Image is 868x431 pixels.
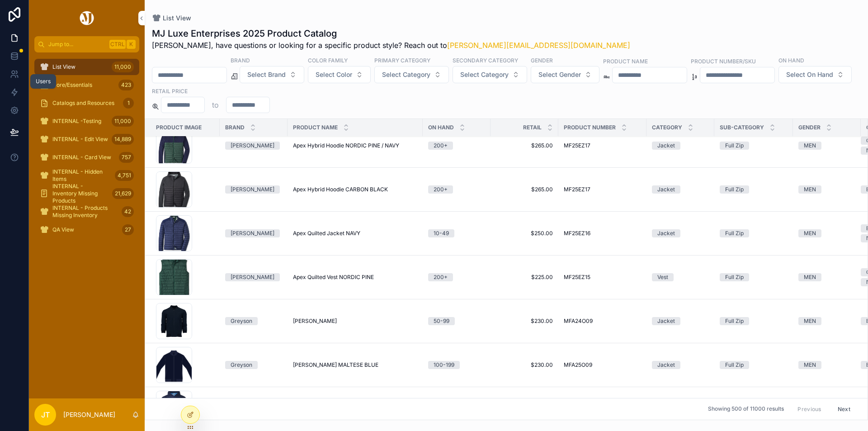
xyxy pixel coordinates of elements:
div: 50-99 [434,317,449,325]
div: Jacket [657,142,675,150]
a: Catalogs and Resources1 [34,95,139,111]
label: Color Family [308,56,348,64]
a: MF25EZ15 [564,274,641,281]
button: Jump to...CtrlK [34,36,139,52]
a: List View11,000 [34,59,139,75]
span: Category [652,124,682,131]
div: Full Zip [725,361,744,369]
div: 200+ [434,142,448,150]
a: 200+ [428,185,485,194]
span: MF25EZ17 [564,142,590,149]
span: List View [163,14,191,23]
span: On Hand [428,124,454,131]
a: INTERNAL - Edit View14,889 [34,131,139,147]
div: Full Zip [725,229,744,237]
a: [PERSON_NAME] MALTESE BLUE [293,361,417,369]
span: Gender [798,124,821,131]
span: [PERSON_NAME] MALTESE BLUE [293,361,378,369]
span: Catalogs and Resources [52,99,114,107]
a: [PERSON_NAME] [225,229,282,237]
label: On Hand [778,56,804,64]
button: Select Button [308,66,371,83]
span: Sub-Category [720,124,764,131]
div: Full Zip [725,273,744,281]
div: Full Zip [725,317,744,325]
a: MFA25O09 [564,361,641,369]
a: 50-99 [428,317,485,325]
span: Apex Quilted Vest NORDIC PINE [293,274,374,281]
a: INTERNAL - Card View757 [34,149,139,166]
a: Full Zip [720,229,788,237]
div: Jacket [657,229,675,237]
a: $250.00 [496,230,553,237]
div: 4,751 [115,170,134,181]
a: Jacket [652,361,709,369]
label: Product Name [603,57,648,65]
div: 200+ [434,273,448,281]
span: INTERNAL - Inventory Missing Products [52,183,108,204]
button: Select Button [453,66,527,83]
div: Greyson [231,361,252,369]
div: Full Zip [725,142,744,150]
a: 10-49 [428,229,485,237]
span: Product Number [564,124,616,131]
span: INTERNAL - Card View [52,154,111,161]
span: QA View [52,226,74,233]
p: to [212,99,219,110]
div: 14,889 [112,134,134,145]
div: MEN [804,229,816,237]
span: Apex Hybrid Hoodie CARBON BLACK [293,186,388,193]
span: Select Color [316,70,352,79]
span: List View [52,63,75,71]
a: $230.00 [496,361,553,369]
div: MEN [804,273,816,281]
div: MEN [804,361,816,369]
div: MEN [804,185,816,194]
a: $265.00 [496,142,553,149]
span: Select Gender [538,70,581,79]
label: Retail Price [152,87,188,95]
a: MFA24O09 [564,317,641,325]
h1: MJ Luxe Enterprises 2025 Product Catalog [152,27,630,40]
span: Brand [225,124,245,131]
div: [PERSON_NAME] [231,273,274,281]
a: List View [152,14,191,23]
a: Full Zip [720,142,788,150]
button: Select Button [531,66,599,83]
span: INTERNAL - Edit View [52,136,108,143]
span: $265.00 [496,186,553,193]
a: Apex Hybrid Hoodie NORDIC PINE / NAVY [293,142,417,149]
a: MF25EZ17 [564,142,641,149]
label: Primary Category [374,56,430,64]
a: INTERNAL - Hidden Items4,751 [34,167,139,184]
span: Showing 500 of 11000 results [708,406,784,413]
a: Jacket [652,317,709,325]
span: Product Name [293,124,338,131]
a: [PERSON_NAME] [225,142,282,150]
a: MF25EZ16 [564,230,641,237]
a: Apex Quilted Vest NORDIC PINE [293,274,417,281]
a: QA View27 [34,222,139,238]
a: 200+ [428,273,485,281]
a: Full Zip [720,273,788,281]
div: MEN [804,317,816,325]
span: [PERSON_NAME], have questions or looking for a specific product style? Reach out to [152,40,630,51]
span: [PERSON_NAME] [293,317,337,325]
div: 27 [122,224,134,235]
a: INTERNAL -Testing11,000 [34,113,139,129]
div: [PERSON_NAME] [231,142,274,150]
span: $225.00 [496,274,553,281]
span: Apex Quilted Jacket NAVY [293,230,360,237]
span: MFA24O09 [564,317,593,325]
a: Vest [652,273,709,281]
span: Jump to... [48,41,106,48]
div: 100-199 [434,361,454,369]
label: Secondary Category [453,56,518,64]
div: Vest [657,273,668,281]
a: Greyson [225,317,282,325]
a: MEN [798,273,855,281]
a: Full Zip [720,361,788,369]
div: Users [36,78,51,85]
